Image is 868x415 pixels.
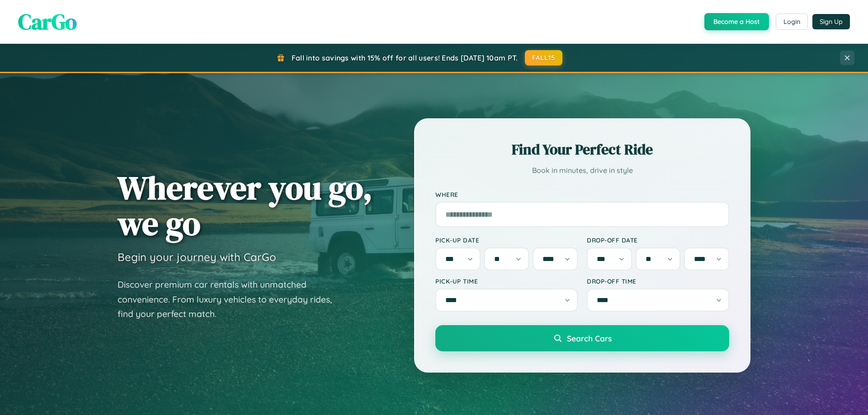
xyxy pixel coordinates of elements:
span: Search Cars [567,333,612,343]
h2: Find Your Perfect Ride [435,140,729,159]
button: Become a Host [704,13,769,30]
button: Search Cars [435,325,729,351]
label: Pick-up Time [435,277,578,285]
label: Drop-off Time [587,277,729,285]
label: Where [435,191,729,198]
label: Drop-off Date [587,236,729,244]
p: Discover premium car rentals with unmatched convenience. From luxury vehicles to everyday rides, ... [118,277,344,322]
h1: Wherever you go, we go [118,170,373,241]
span: CarGo [18,7,77,37]
button: Login [776,14,808,30]
span: Fall into savings with 15% off for all users! Ends [DATE] 10am PT. [292,53,518,62]
button: Sign Up [812,14,850,29]
h3: Begin your journey with CarGo [118,250,276,264]
label: Pick-up Date [435,236,578,244]
p: Book in minutes, drive in style [435,164,729,177]
button: FALL15 [525,50,563,65]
